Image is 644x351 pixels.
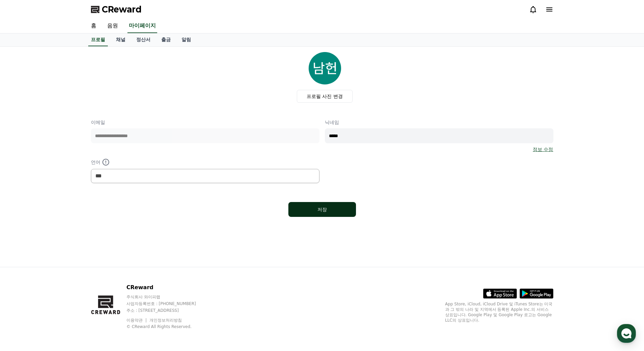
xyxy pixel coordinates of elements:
[62,225,70,230] span: 대화
[91,119,319,126] p: 이메일
[111,33,131,46] a: 채널
[102,4,142,15] span: CReward
[126,301,209,306] p: 사업자등록번호 : [PHONE_NUMBER]
[288,202,356,217] button: 저장
[302,206,342,213] div: 저장
[149,318,182,323] a: 개인정보처리방침
[86,19,102,33] a: 홈
[126,308,209,313] p: 주소 : [STREET_ADDRESS]
[297,90,353,103] label: 프로필 사진 변경
[309,52,341,84] img: profile_image
[21,224,25,230] span: 홈
[131,33,156,46] a: 정산서
[156,33,176,46] a: 출금
[126,294,209,300] p: 주식회사 와이피랩
[2,214,45,231] a: 홈
[87,214,130,231] a: 설정
[126,283,209,292] p: CReward
[91,158,319,166] p: 언어
[126,324,209,329] p: © CReward All Rights Reserved.
[91,4,142,15] a: CReward
[445,301,553,323] p: App Store, iCloud, iCloud Drive 및 iTunes Store는 미국과 그 밖의 나라 및 지역에서 등록된 Apple Inc.의 서비스 상표입니다. Goo...
[104,224,113,230] span: 설정
[533,146,553,153] a: 정보 수정
[102,19,123,33] a: 음원
[126,318,148,323] a: 이용약관
[88,33,108,46] a: 프로필
[127,19,157,33] a: 마이페이지
[325,119,553,126] p: 닉네임
[176,33,196,46] a: 알림
[45,214,87,231] a: 대화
